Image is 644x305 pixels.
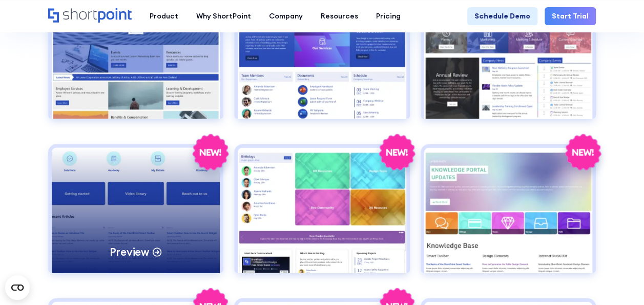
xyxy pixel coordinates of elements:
div: Company [269,11,303,22]
a: Resources [312,7,367,25]
a: Home [48,8,132,24]
p: Preview [109,245,149,259]
a: Schedule Demo [467,7,537,25]
a: Why ShortPoint [188,7,260,25]
button: Open CMP widget [5,275,30,300]
div: Why ShortPoint [196,11,251,22]
a: Start Trial [545,7,596,25]
div: Resources [321,11,358,22]
a: Knowledge PortalPreview [48,144,223,288]
iframe: Chat Widget [593,256,644,305]
a: Company [260,7,312,25]
a: Product [141,7,188,25]
a: Knowledge Portal 3 [421,144,596,288]
div: Pricing [376,11,401,22]
a: Knowledge Portal 2 [234,144,409,288]
a: Pricing [367,7,410,25]
div: Product [150,11,178,22]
